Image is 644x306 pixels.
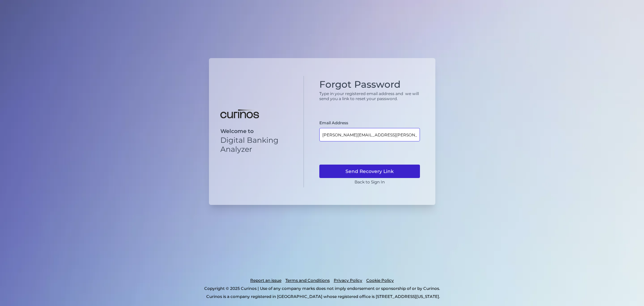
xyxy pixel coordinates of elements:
[319,120,348,125] label: Email Address
[319,79,420,90] h1: Forgot Password
[355,179,385,184] a: Back to Sign In
[366,276,394,285] a: Cookie Policy
[220,136,292,154] p: Digital Banking Analyzer
[319,128,420,141] input: Email
[220,110,259,118] img: Digital Banking Analyzer
[220,128,292,134] p: Welcome to
[285,276,330,285] a: Terms and Conditions
[250,276,281,285] a: Report an issue
[334,276,362,285] a: Privacy Policy
[35,293,611,301] p: Curinos is a company registered in [GEOGRAPHIC_DATA] whose registered office is [STREET_ADDRESS][...
[33,285,611,293] p: Copyright © 2025 Curinos | Use of any company marks does not imply endorsement or sponsorship of ...
[319,165,420,178] button: Send Recovery Link
[319,91,420,101] p: Type in your registered email address and we will send you a link to reset your password.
